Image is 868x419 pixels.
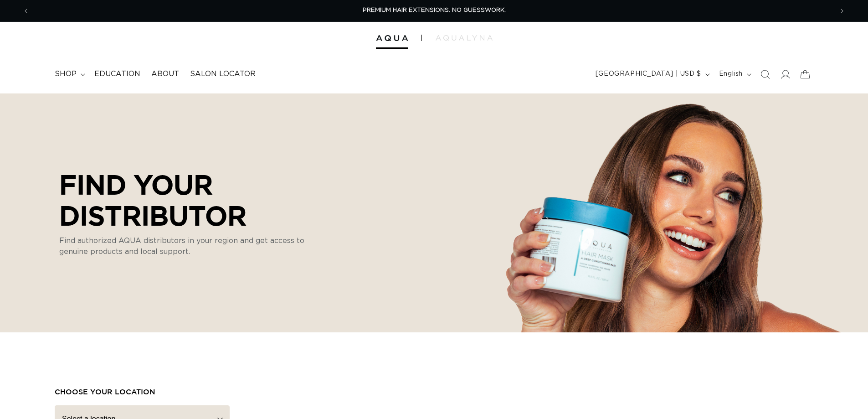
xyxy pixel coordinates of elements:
p: Find authorized AQUA distributors in your region and get access to genuine products and local sup... [59,235,310,257]
button: [GEOGRAPHIC_DATA] | USD $ [590,66,714,83]
span: [GEOGRAPHIC_DATA] | USD $ [596,69,701,79]
span: shop [55,69,77,79]
a: Education [89,64,146,84]
summary: Search [755,64,775,84]
button: Next announcement [832,2,852,20]
span: Education [94,69,140,79]
span: Salon Locator [190,69,256,79]
a: About [146,64,185,84]
summary: shop [49,64,89,84]
a: Salon Locator [185,64,261,84]
span: About [151,69,179,79]
img: aqualyna.com [436,35,493,41]
h3: choose your location [55,387,813,397]
span: English [719,69,743,79]
img: Aqua Hair Extensions [376,35,408,41]
button: English [714,66,755,83]
span: PREMIUM HAIR EXTENSIONS. NO GUESSWORK. [363,7,506,13]
button: Previous announcement [16,2,36,20]
p: FIND YOUR DISTRIBUTOR [59,169,310,231]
